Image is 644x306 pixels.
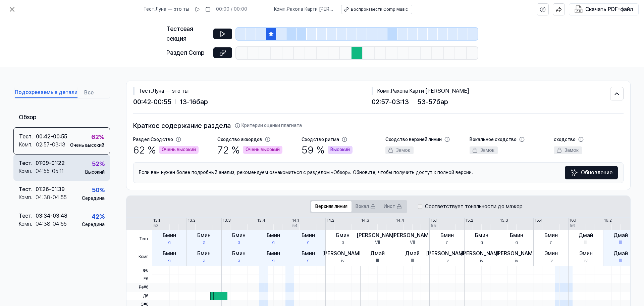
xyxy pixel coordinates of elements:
[570,223,575,228] font: 56
[411,258,414,263] font: III
[99,213,105,220] font: %
[341,5,412,14] button: Воспроизвести Comp Music
[510,232,523,238] font: Бмин
[31,168,32,174] font: .
[31,160,33,166] font: .
[410,240,415,245] font: VII
[153,223,159,228] font: 53
[440,232,454,238] font: Бмин
[500,218,508,223] font: 15.3
[92,186,99,193] font: 50
[274,6,285,12] font: Комп
[36,221,50,227] font: 04:38
[380,201,406,212] button: Инст
[163,232,176,238] font: Бмин
[50,221,53,227] font: -
[302,250,315,257] font: Бмин
[217,137,262,142] font: Сходство аккордов
[515,240,518,245] font: я
[51,160,65,166] font: 01:22
[19,168,31,174] font: Комп
[292,218,299,223] font: 14.1
[187,98,190,106] font: -
[188,218,196,223] font: 13.2
[573,4,634,15] button: Скачать PDF-файл
[554,137,576,142] font: сходство
[515,258,518,263] font: iv
[19,213,31,219] font: Тест
[475,232,488,238] font: Бмин
[426,98,428,106] font: -
[133,137,173,142] font: Раздел Сходство
[396,147,410,153] font: Замок
[327,218,334,223] font: 14.2
[302,144,314,156] font: 59
[31,221,32,227] font: .
[307,240,310,245] font: я
[292,223,298,228] font: 54
[361,218,369,223] font: 14.3
[19,141,31,148] font: Комп
[36,141,50,148] font: 02:57
[82,195,105,201] font: Середина
[19,186,31,192] font: Тест
[352,201,380,212] button: Вокал
[197,250,211,257] font: Бмин
[585,6,633,12] font: Скачать PDF-файл
[31,141,33,148] font: .
[330,147,350,152] font: Высокий
[197,232,211,238] font: Бмин
[216,6,247,12] font: 00:00 / 00:00
[19,133,32,140] font: Тест
[446,240,448,245] font: я
[466,218,473,223] font: 15.2
[544,232,558,238] font: Бмин
[92,213,99,220] font: 42
[565,147,579,153] font: Замок
[36,186,49,192] font: 01:26
[302,232,315,238] font: Бмин
[144,6,154,12] font: Тест
[99,160,105,167] font: %
[168,240,171,245] font: я
[544,250,558,257] font: Эмин
[139,285,149,290] font: Ре#6
[315,204,347,209] font: Верхняя линия
[133,122,231,130] font: Краткое содержание раздела
[84,89,94,96] font: Все
[36,133,51,140] font: 00:42
[351,7,408,12] font: Воспроизвести Comp Music
[372,98,389,106] font: 02:57
[584,258,588,263] font: iv
[162,147,196,152] font: Очень высокий
[166,49,204,56] font: Раздел Comp
[575,5,583,13] img: Скачать PDF-файл
[203,240,205,245] font: я
[385,137,442,142] font: Сходство верхней линии
[584,240,587,245] font: III
[15,89,77,95] font: Подозреваемые детали
[311,201,352,212] button: Верхняя линия
[579,232,593,238] font: Дмай
[322,250,364,257] font: [PERSON_NAME]
[31,186,33,192] font: .
[480,147,494,153] font: Замок
[389,88,391,94] font: .
[237,258,240,263] font: я
[154,98,171,106] font: 00:55
[163,250,176,257] font: Бмин
[392,98,409,106] font: 03:13
[370,250,385,257] font: Дмай
[148,144,156,156] font: %
[391,88,469,94] font: Рахопа Карти [PERSON_NAME]
[53,194,67,201] font: 04:55
[556,6,562,12] img: делиться
[168,258,171,263] font: я
[92,160,99,167] font: 52
[436,98,448,106] font: бар
[19,221,31,227] font: Комп
[431,218,437,223] font: 15.1
[445,258,449,263] font: iv
[152,88,189,94] font: Луна — это ты
[99,133,104,140] font: %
